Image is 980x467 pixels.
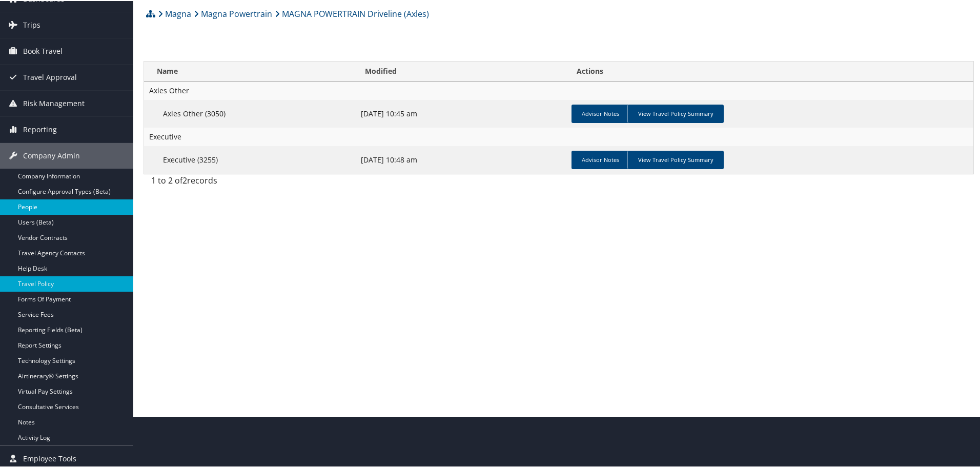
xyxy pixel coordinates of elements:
th: Modified: activate to sort column ascending [356,60,567,80]
span: Travel Approval [23,64,77,89]
span: Risk Management [23,90,85,115]
span: Book Travel [23,37,63,63]
div: 1 to 2 of records [151,173,343,191]
th: Actions [567,60,973,80]
td: Executive (3255) [144,145,356,173]
a: View Travel Policy Summary [627,150,724,168]
a: Magna [158,3,191,23]
a: MAGNA POWERTRAIN Driveline (Axles) [275,3,429,23]
a: View Travel Policy Summary [627,104,724,122]
a: Magna Powertrain [194,3,272,23]
a: Advisor Notes [571,104,629,122]
span: 2 [182,174,187,185]
span: Company Admin [23,142,80,168]
td: Axles Other [144,80,973,99]
td: Axles Other (3050) [144,99,356,127]
td: [DATE] 10:45 am [356,99,567,127]
td: [DATE] 10:48 am [356,145,567,173]
span: Reporting [23,116,57,141]
a: Advisor Notes [571,150,629,168]
span: Trips [23,11,40,37]
td: Executive [144,127,973,145]
th: Name: activate to sort column ascending [144,60,356,80]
